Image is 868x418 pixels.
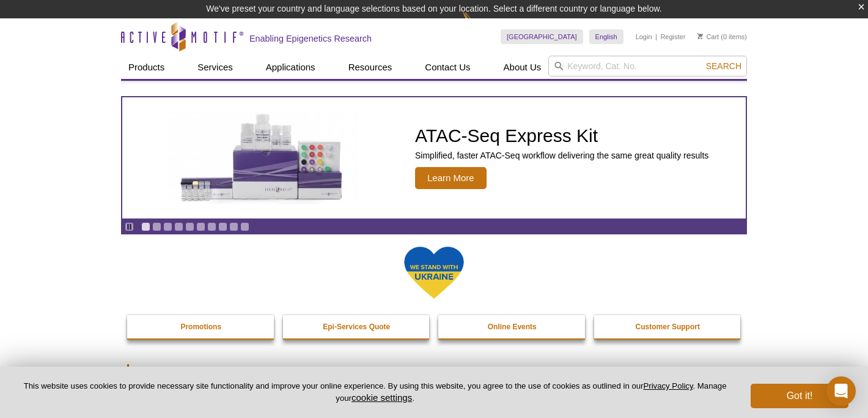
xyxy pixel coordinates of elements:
[415,127,708,145] h2: ATAC-Seq Express Kit
[190,56,240,79] a: Services
[655,29,657,44] li: |
[501,29,583,44] a: [GEOGRAPHIC_DATA]
[122,97,746,218] a: ATAC-Seq Express Kit ATAC-Seq Express Kit Simplified, faster ATAC-Seq workflow delivering the sam...
[488,323,537,331] strong: Online Events
[240,222,249,231] a: Go to slide 10
[20,381,730,404] p: This website uses cookies to provide necessary site functionality and improve your online experie...
[697,33,703,39] img: Your Cart
[351,392,412,403] button: cookie settings
[660,32,685,41] a: Register
[196,222,205,231] a: Go to slide 6
[589,29,623,44] a: English
[229,222,238,231] a: Go to slide 9
[636,32,652,41] a: Login
[462,9,495,38] img: Change Here
[702,61,745,72] button: Search
[162,111,364,204] img: ATAC-Seq Express Kit
[438,315,586,338] a: Online Events
[174,222,183,231] a: Go to slide 4
[152,222,161,231] a: Go to slide 2
[636,323,700,331] strong: Customer Support
[415,150,708,161] p: Simplified, faster ATAC-Seq workflow delivering the same great quality results
[249,33,372,44] h2: Enabling Epigenetics Research
[180,323,221,331] strong: Promotions
[826,376,856,406] div: Open Intercom Messenger
[697,29,747,44] li: (0 items)
[125,222,134,231] a: Toggle autoplay
[185,222,194,231] a: Go to slide 5
[141,222,150,231] a: Go to slide 1
[122,97,746,218] article: ATAC-Seq Express Kit
[496,56,549,79] a: About Us
[207,222,216,231] a: Go to slide 7
[283,315,431,338] a: Epi-Services Quote
[323,323,390,331] strong: Epi-Services Quote
[403,245,465,300] img: We Stand With Ukraine
[163,222,172,231] a: Go to slide 3
[259,56,323,79] a: Applications
[121,56,172,79] a: Products
[417,56,477,79] a: Contact Us
[751,384,848,408] button: Got it!
[643,381,693,390] a: Privacy Policy
[127,315,275,338] a: Promotions
[594,315,742,338] a: Customer Support
[548,56,747,77] input: Keyword, Cat. No.
[706,61,741,71] span: Search
[127,364,741,383] h2: Featured Products
[218,222,227,231] a: Go to slide 8
[341,56,400,79] a: Resources
[697,32,719,41] a: Cart
[415,167,487,189] span: Learn More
